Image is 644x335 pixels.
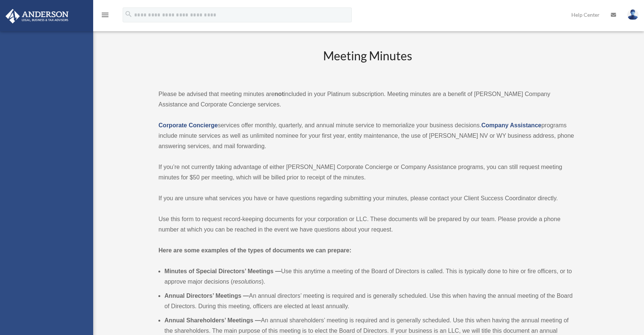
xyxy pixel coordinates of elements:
em: resolutions [233,278,262,285]
strong: Here are some examples of the types of documents we can prepare: [158,247,351,253]
img: Anderson Advisors Platinum Portal [3,9,71,23]
b: Annual Directors’ Meetings — [164,293,249,299]
p: Use this form to request record-keeping documents for your corporation or LLC. These documents wi... [158,214,577,235]
i: search [124,10,133,18]
b: Annual Shareholders’ Meetings — [164,317,261,323]
a: Corporate Concierge [158,122,218,128]
strong: not [275,91,284,97]
li: An annual directors’ meeting is required and is generally scheduled. Use this when having the ann... [164,291,577,312]
b: Minutes of Special Directors’ Meetings — [164,268,281,274]
h2: Meeting Minutes [158,48,577,79]
a: menu [101,13,110,19]
p: Please be advised that meeting minutes are included in your Platinum subscription. Meeting minute... [158,89,577,110]
p: services offer monthly, quarterly, and annual minute service to memorialize your business decisio... [158,120,577,151]
i: menu [101,10,110,19]
img: User Pic [627,9,638,20]
a: Company Assistance [481,122,541,128]
p: If you are unsure what services you have or have questions regarding submitting your minutes, ple... [158,193,577,204]
p: If you’re not currently taking advantage of either [PERSON_NAME] Corporate Concierge or Company A... [158,162,577,183]
li: Use this anytime a meeting of the Board of Directors is called. This is typically done to hire or... [164,266,577,287]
